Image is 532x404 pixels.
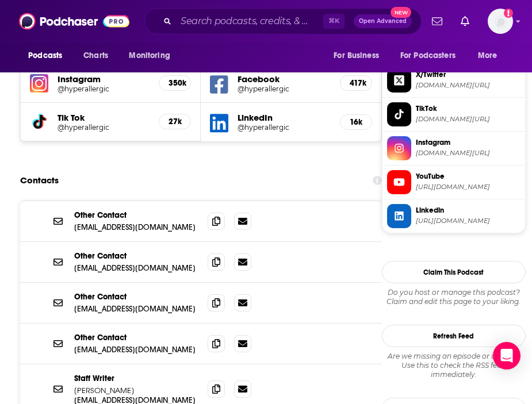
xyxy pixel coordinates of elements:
a: X/Twitter[DOMAIN_NAME][URL] [387,68,520,93]
span: Linkedin [416,205,520,216]
button: open menu [326,45,393,67]
h5: @hyperallergic [58,123,140,132]
div: Claim and edit this page to your liking. [382,288,526,306]
span: X/Twitter [416,70,520,80]
span: ⌘ K [323,14,345,29]
span: twitter.com/hyperallergic [416,81,520,90]
a: TikTok[DOMAIN_NAME][URL] [387,102,520,126]
input: Search podcasts, credits, & more... [176,12,323,30]
span: instagram.com/hyperallergic [416,149,520,157]
a: @hyperallergic [238,123,330,132]
h5: 417k [350,78,362,88]
a: YouTube[URL][DOMAIN_NAME] [387,170,520,194]
span: Monitoring [129,48,170,64]
button: open menu [393,45,472,67]
a: Linkedin[URL][DOMAIN_NAME] [387,204,520,228]
p: Other Contact [74,251,198,261]
span: For Business [334,48,379,64]
h5: LinkedIn [238,112,330,123]
span: Do you host or manage this podcast? [382,288,526,297]
img: Podchaser - Follow, Share and Rate Podcasts [19,10,129,32]
p: [EMAIL_ADDRESS][DOMAIN_NAME] [74,345,198,355]
svg: Add a profile image [504,9,513,18]
h5: @hyperallergic [238,84,320,93]
a: @hyperallergic [58,123,150,132]
p: [EMAIL_ADDRESS][DOMAIN_NAME] [74,222,198,232]
span: Logged in as KatieC [488,9,513,34]
span: Podcasts [28,48,62,64]
span: More [478,48,497,64]
span: YouTube [416,171,520,182]
span: https://www.youtube.com/@hyperallergic [416,183,520,191]
img: iconImage [30,74,48,93]
span: Charts [83,48,108,64]
a: Show notifications dropdown [427,11,447,31]
h5: @hyperallergic [238,123,320,132]
p: Staff Writer [74,374,198,383]
div: Search podcasts, credits, & more... [144,8,422,34]
h5: @hyperallergic [58,84,140,93]
button: Claim This Podcast [382,261,526,283]
div: Open Intercom Messenger [493,342,520,370]
span: TikTok [416,103,520,114]
p: [EMAIL_ADDRESS][DOMAIN_NAME] [74,263,198,273]
h5: Facebook [238,74,330,84]
button: Show profile menu [488,9,513,34]
h5: 16k [350,117,362,127]
span: https://www.linkedin.com/company/hyperallergic [416,217,520,225]
p: [EMAIL_ADDRESS][DOMAIN_NAME] [74,304,198,314]
h5: 350k [169,78,181,88]
p: Other Contact [74,333,198,343]
span: New [391,7,411,18]
p: Other Contact [74,292,198,302]
button: Open AdvancedNew [354,14,412,28]
div: Are we missing an episode or update? Use this to check the RSS feed immediately. [382,352,526,379]
a: Instagram[DOMAIN_NAME][URL] [387,136,520,160]
span: tiktok.com/@hyperallergic [416,115,520,124]
a: @hyperallergic [58,84,150,93]
button: open menu [121,45,185,67]
h5: Instagram [58,74,150,84]
span: Open Advanced [359,18,407,24]
a: @hyperallergic [238,84,330,93]
h5: Tik Tok [58,112,150,123]
button: open menu [470,45,512,67]
img: User Profile [488,9,513,34]
button: Refresh Feed [382,325,526,347]
p: [PERSON_NAME] [74,386,198,395]
a: Charts [76,45,115,67]
h2: Contacts [20,170,59,191]
p: Other Contact [74,210,198,220]
button: open menu [20,45,77,67]
span: For Podcasters [400,48,456,64]
a: Show notifications dropdown [456,11,474,31]
h5: 27k [169,117,181,126]
span: Instagram [416,137,520,148]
